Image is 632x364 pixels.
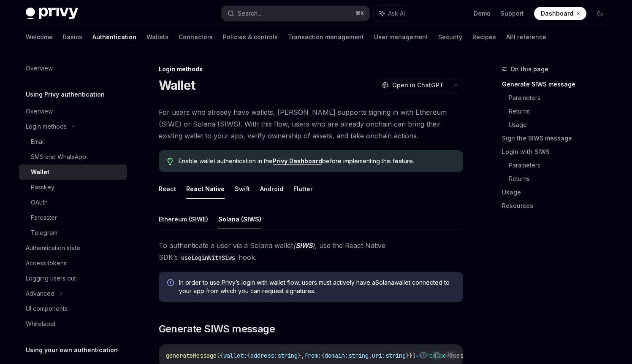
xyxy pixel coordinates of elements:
div: Email [31,137,45,147]
a: Returns [509,105,613,118]
a: Sign the SIWS message [502,132,613,145]
a: Parameters [509,91,613,105]
button: Search...⌘K [222,6,369,21]
div: Login methods [26,121,67,132]
span: wallet: [223,352,247,359]
a: Whitelabel [19,316,127,332]
h5: Using your own authentication [26,345,118,355]
div: Login methods [159,65,463,73]
button: Android [260,179,283,199]
button: Swift [235,179,250,199]
span: Generate SIWS message [159,322,275,336]
a: UI components [19,301,127,316]
span: address: [250,352,277,359]
a: Wallet [19,164,127,180]
span: On this page [510,64,548,74]
button: Open in ChatGPT [377,78,449,92]
img: dark logo [26,8,78,19]
span: Enable wallet authentication in the before implementing this feature. [179,157,454,165]
button: Report incorrect code [418,350,429,361]
div: Search... [238,8,261,19]
a: Usage [509,118,613,132]
a: Wallets [146,27,168,47]
a: Authentication state [19,240,127,256]
span: To authenticate a user via a Solana wallet , use the React Native SDK’s hook. [159,240,463,263]
div: Whitelabel [26,319,55,329]
span: uri: [372,352,385,359]
a: Logging users out [19,271,127,286]
span: string [385,352,406,359]
a: Privy Dashboard [273,157,322,165]
span: }, [298,352,304,359]
div: SMS and WhatsApp [31,152,86,162]
a: User management [374,27,428,47]
div: Overview [26,106,53,116]
span: => [416,352,423,359]
span: Open in ChatGPT [392,81,444,89]
div: Authentication state [26,243,80,253]
a: Authentication [92,27,136,47]
a: Email [19,134,127,149]
button: React [159,179,176,199]
button: Solana (SIWS) [218,209,261,229]
button: Ethereum (SIWE) [159,209,208,229]
span: }}) [406,352,416,359]
button: Ask AI [445,350,456,361]
a: Usage [502,186,613,199]
h5: Using Privy authentication [26,89,105,100]
svg: Info [167,279,176,288]
a: Security [438,27,462,47]
a: Parameters [509,159,613,172]
span: ⌘ K [355,10,364,17]
div: OAuth [31,197,48,208]
svg: Tip [167,158,173,165]
a: Dashboard [534,7,586,20]
a: Welcome [26,27,53,47]
em: ( ) [293,241,315,250]
div: Passkey [31,182,54,192]
a: Access tokens [19,256,127,271]
span: string [277,352,298,359]
button: Flutter [293,179,313,199]
div: UI components [26,304,68,314]
div: Advanced [26,289,54,299]
a: Passkey [19,180,127,195]
button: Copy the contents from the code block [431,350,442,361]
a: Generate SIWS message [502,78,613,91]
a: Overview [19,104,127,119]
a: Policies & controls [223,27,278,47]
span: In order to use Privy’s login with wallet flow, users must actively have a Solana wallet connecte... [179,278,455,295]
a: Overview [19,61,127,76]
a: SIWS [296,241,312,250]
span: For users who already have wallets, [PERSON_NAME] supports signing in with Ethereum (SIWE) or Sol... [159,106,463,142]
h1: Wallet [159,78,195,93]
a: Basics [63,27,82,47]
a: Resources [502,199,613,213]
a: Demo [474,9,491,18]
a: OAuth [19,195,127,210]
span: Ask AI [388,9,405,18]
a: Recipes [472,27,496,47]
div: Farcaster [31,213,57,223]
span: Dashboard [541,9,573,18]
a: API reference [506,27,546,47]
a: Telegram [19,225,127,240]
span: { [247,352,250,359]
a: Returns [509,172,613,186]
span: generateMessage [166,352,217,359]
a: SMS and WhatsApp [19,149,127,164]
span: from: [304,352,321,359]
span: domain: [325,352,348,359]
a: Transaction management [288,27,364,47]
div: Access tokens [26,258,67,268]
span: { [321,352,325,359]
button: Toggle dark mode [593,7,607,20]
div: Telegram [31,228,57,238]
a: Login with SIWS [502,145,613,159]
div: Wallet [31,167,49,177]
div: Overview [26,63,53,73]
span: string [348,352,369,359]
span: , [369,352,372,359]
code: useLoginWithSiws [178,253,239,262]
div: Logging users out [26,273,76,283]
